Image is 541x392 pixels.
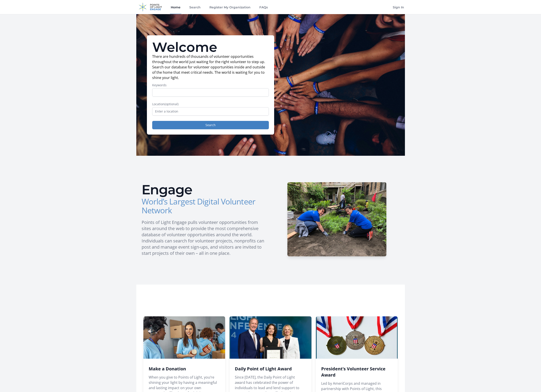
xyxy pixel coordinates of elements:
a: President’s Volunteer Service Award [321,366,385,378]
label: Keywords [152,83,269,87]
h2: Engage [142,183,267,196]
a: Make a Donation [149,366,186,372]
p: There are hundreds of thousands of volunteer opportunities throughout the world just waiting for ... [152,54,269,80]
a: Daily Point of Light Award [235,366,292,372]
label: Location [152,102,269,106]
p: Points of Light Engage pulls volunteer opportunities from sites around the web to provide the mos... [142,219,267,256]
h1: Welcome [152,41,269,54]
input: Enter a location [152,107,269,116]
h3: World’s Largest Digital Volunteer Network [142,197,267,215]
span: (optional) [165,102,178,106]
button: Search [152,121,269,129]
img: HCSC-H_1.JPG [287,182,386,256]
